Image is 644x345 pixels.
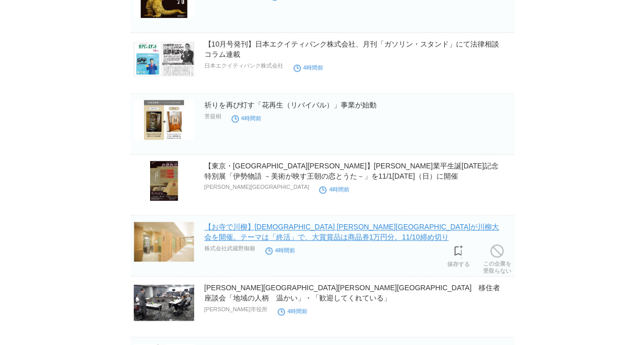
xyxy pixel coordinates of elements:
[134,161,194,201] img: 【東京・南青山 根津美術館】在原業平生誕1200年記念 特別展「伊勢物語 －美術が映す王朝の恋とうた－」を11/1（土）－12/7（日）に開催
[204,306,267,313] p: [PERSON_NAME]市役所
[232,115,261,121] time: 4時間前
[483,242,511,274] a: この企業を受取らない
[294,64,323,71] time: 4時間前
[204,40,500,58] a: 【10月号発刊】日本エクイティバンク株式会社、月刊「ガソリン・スタンド」にて法律相談コラム連載
[204,245,255,252] p: 株式会社武蔵野御廟
[134,39,194,79] img: 【10月号発刊】日本エクイティバンク株式会社、月刊「ガソリン・スタンド」にて法律相談コラム連載
[204,284,501,302] a: [PERSON_NAME][GEOGRAPHIC_DATA][PERSON_NAME][GEOGRAPHIC_DATA] 移住者座談会「地域の人柄 温かい」・「歓迎してくれている」
[204,223,499,241] a: 【お寺で川柳】[DEMOGRAPHIC_DATA] [PERSON_NAME][GEOGRAPHIC_DATA]が川柳大会を開催。テーマは「終活」で、大賞賞品は商品券1万円分。11/10締め切り
[134,283,194,322] img: 福井県坂井市 移住者座談会「地域の人柄 温かい」・「歓迎してくれている」
[204,62,283,70] p: 日本エクイティバンク株式会社
[447,242,470,268] a: 保存する
[278,308,307,314] time: 4時間前
[204,113,221,120] p: 菩提樹
[134,222,194,262] img: 【お寺で川柳】眞敬寺 蔵前陵苑が川柳大会を開催。テーマは「終活」で、大賞賞品は商品券1万円分。11/10締め切り
[265,247,295,253] time: 4時間前
[134,100,194,140] img: 祈りを再び灯す「花再生（リバイバル）」事業が始動
[204,101,377,109] a: 祈りを再び灯す「花再生（リバイバル）」事業が始動
[319,186,349,192] time: 4時間前
[204,162,498,180] a: 【東京・[GEOGRAPHIC_DATA][PERSON_NAME]】[PERSON_NAME]業平生誕[DATE]記念 特別展「伊勢物語 －美術が映す王朝の恋とうた－」を11/1[DATE]（...
[204,184,309,190] p: [PERSON_NAME][GEOGRAPHIC_DATA]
